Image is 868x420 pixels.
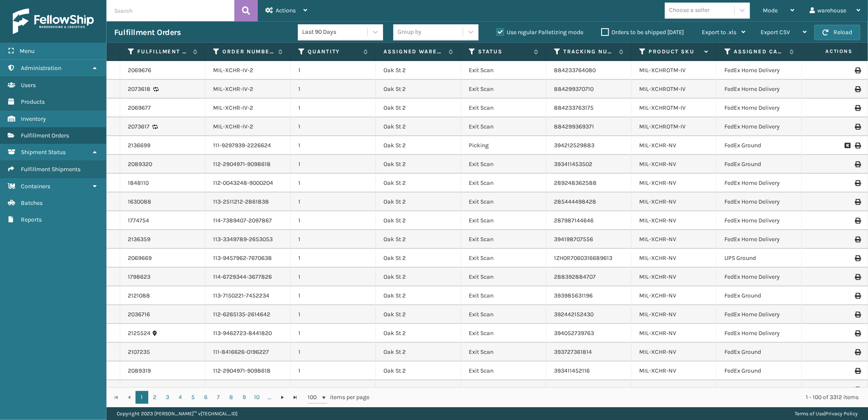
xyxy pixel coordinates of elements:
td: FedEx Home Delivery [717,61,802,80]
a: 288392884707 [554,273,596,280]
td: 112-0043248-9000204 [205,174,291,192]
td: FedEx Home Delivery [717,174,802,192]
td: MIL-XCHR-IV-2 [205,80,291,99]
a: 394198707556 [554,236,593,243]
a: 392442152430 [554,311,594,318]
a: 2069676 [128,66,151,75]
td: Oak St 2 [376,268,461,286]
span: Export to .xls [702,29,736,36]
td: 113-9462723-8441820 [205,324,291,343]
a: MIL-XCHR-NV [639,142,676,149]
a: ... [263,391,276,404]
td: Exit Scan [461,380,546,399]
a: 394212529883 [554,142,594,149]
td: MIL-XCHR-IV-2 [205,99,291,117]
a: 2121088 [128,292,150,300]
div: Last 90 Days [302,28,368,37]
span: Containers [21,183,50,190]
i: Print Label [855,67,860,73]
a: 884233763175 [554,104,594,111]
a: MIL-XCHR-NV [639,179,676,187]
td: Oak St 2 [376,155,461,174]
a: 2 [148,391,161,404]
label: Quantity [308,48,359,55]
td: FedEx Home Delivery [717,80,802,99]
label: Assigned Carrier Service [734,48,785,55]
td: 1 [291,155,376,174]
td: 1 [291,136,376,155]
a: Go to the last page [289,391,302,404]
span: Go to the last page [292,394,299,401]
a: MIL-XCHR-NV [639,217,676,224]
span: Go to the next page [279,394,286,401]
td: Oak St 2 [376,61,461,80]
td: 1 [291,80,376,99]
td: FedEx Ground [717,362,802,380]
td: 113-7150221-7452234 [205,286,291,305]
label: Assigned Warehouse [384,48,444,55]
td: Exit Scan [461,230,546,249]
td: FedEx Home Delivery [717,117,802,136]
td: Exit Scan [461,305,546,324]
td: Oak St 2 [376,324,461,343]
td: Oak St 2 [376,136,461,155]
a: 884299370710 [554,85,594,93]
span: Fulfillment Shipments [21,166,81,173]
td: 1 [291,380,376,399]
td: Picking [461,136,546,155]
a: 2125524 [128,329,150,338]
span: 100 [308,393,320,402]
i: Request to Be Cancelled [845,143,850,149]
span: Export CSV [761,29,790,36]
i: Print Label [855,105,860,111]
td: 114-1988140-4093005 [205,380,291,399]
td: Exit Scan [461,324,546,343]
td: Exit Scan [461,155,546,174]
i: Print Label [855,293,860,299]
td: Oak St 2 [376,99,461,117]
td: Exit Scan [461,286,546,305]
i: Print Label [855,218,860,224]
a: 884299369371 [554,123,594,130]
a: 2069677 [128,104,151,112]
td: 111-8416626-0196227 [205,343,291,362]
div: | [795,407,858,420]
td: FedEx Home Delivery [717,211,802,230]
td: UPS Ground [717,249,802,268]
td: 1 [291,362,376,380]
td: FedEx Home Delivery [717,380,802,399]
td: 113-3349789-2653053 [205,230,291,249]
td: 1 [291,174,376,192]
a: MIL-XCHROTM-IV [639,123,686,130]
div: 1 - 100 of 3312 items [381,393,859,402]
p: Copyright 2023 [PERSON_NAME]™ v [TECHNICAL_ID] [117,407,237,420]
i: Print Label [855,274,860,280]
a: MIL-XCHR-NV [639,254,676,262]
a: 1630088 [128,198,151,206]
td: FedEx Ground [717,155,802,174]
a: 1798623 [128,273,150,281]
td: FedEx Home Delivery [717,192,802,211]
a: 2107235 [128,348,150,356]
span: Reports [21,216,42,223]
td: FedEx Home Delivery [717,305,802,324]
td: 1 [291,324,376,343]
td: 1 [291,343,376,362]
a: 2069669 [128,254,152,262]
span: Products [21,98,45,105]
td: FedEx Ground [717,343,802,362]
td: MIL-XCHR-IV-2 [205,117,291,136]
a: MIL-XCHR-NV [639,330,676,337]
td: Oak St 2 [376,230,461,249]
a: 10 [251,391,263,404]
td: 1 [291,249,376,268]
label: Tracking Number [563,48,615,55]
a: 286875078546 [554,386,595,393]
td: Exit Scan [461,117,546,136]
td: 111-9297939-2226624 [205,136,291,155]
a: 1848110 [128,179,149,187]
td: Exit Scan [461,249,546,268]
td: Oak St 2 [376,80,461,99]
a: MIL-XCHR-NV [639,273,676,280]
td: 112-2904971-9098618 [205,362,291,380]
